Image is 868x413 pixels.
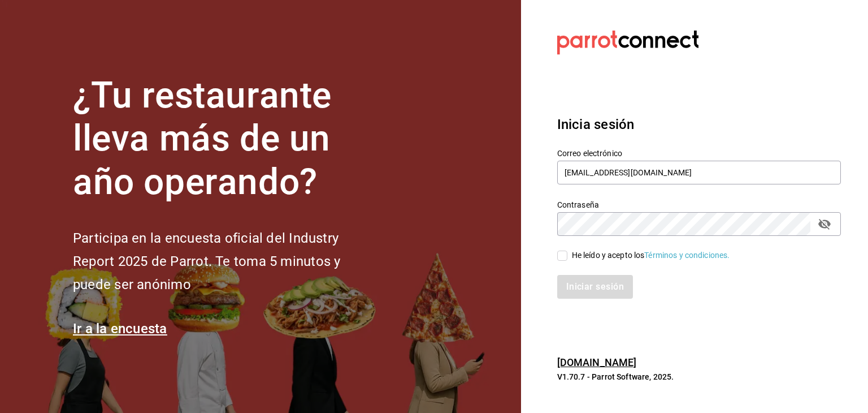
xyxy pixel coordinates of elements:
p: V1.70.7 - Parrot Software, 2025. [557,371,841,382]
a: [DOMAIN_NAME] [557,356,637,368]
label: Correo electrónico [557,149,841,157]
h3: Inicia sesión [557,114,841,135]
div: He leído y acepto los [572,249,730,261]
label: Contraseña [557,200,841,208]
a: Términos y condiciones. [644,251,730,260]
button: passwordField [815,214,834,234]
a: Ir a la encuesta [73,321,167,337]
h1: ¿Tu restaurante lleva más de un año operando? [73,74,378,204]
h2: Participa en la encuesta oficial del Industry Report 2025 de Parrot. Te toma 5 minutos y puede se... [73,227,378,296]
input: Ingresa tu correo electrónico [557,161,841,184]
